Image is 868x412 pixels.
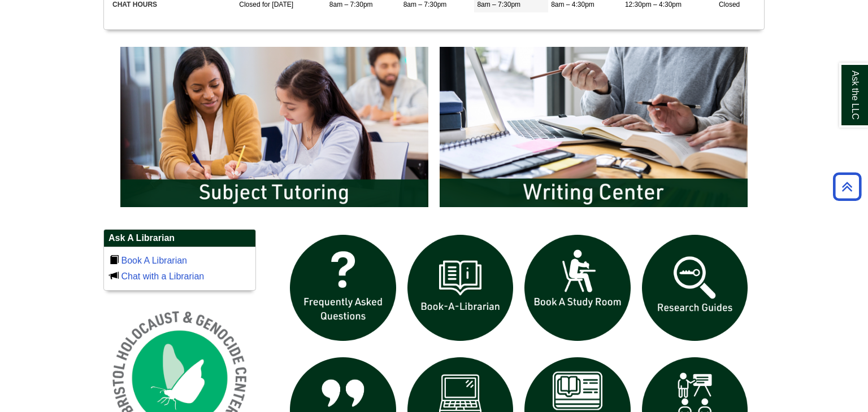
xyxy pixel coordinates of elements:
[115,41,753,218] div: slideshow
[519,229,636,347] img: book a study room icon links to book a study room web page
[284,229,402,347] img: frequently asked questions
[434,41,753,213] img: Writing Center Information
[829,179,865,194] a: Back to Top
[239,1,260,8] span: Closed
[329,1,373,8] span: 8am – 7:30pm
[551,1,594,8] span: 8am – 4:30pm
[477,1,520,8] span: 8am – 7:30pm
[402,229,519,347] img: Book a Librarian icon links to book a librarian web page
[121,256,187,265] a: Book A Librarian
[121,271,204,281] a: Chat with a Librarian
[625,1,682,8] span: 12:30pm – 4:30pm
[104,230,255,247] h2: Ask A Librarian
[403,1,447,8] span: 8am – 7:30pm
[115,41,434,213] img: Subject Tutoring Information
[636,229,754,347] img: Research Guides icon links to research guides web page
[719,1,740,8] span: Closed
[262,1,293,8] span: for [DATE]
